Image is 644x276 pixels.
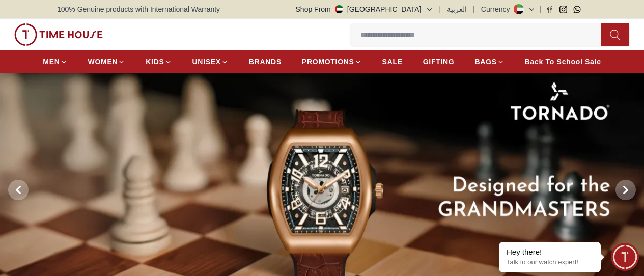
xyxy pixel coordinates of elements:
a: Back To School Sale [525,52,601,71]
img: ... [14,23,103,46]
span: Back To School Sale [525,57,601,67]
span: KIDS [146,57,164,67]
button: Shop From[GEOGRAPHIC_DATA] [296,4,433,14]
a: BRANDS [249,52,282,71]
a: KIDS [146,52,172,71]
span: UNISEX [192,57,221,67]
a: Whatsapp [573,6,581,13]
a: UNISEX [192,52,229,71]
a: Instagram [559,6,567,13]
div: Currency [481,4,514,14]
a: GIFTING [423,52,455,71]
button: العربية [447,4,467,14]
span: MEN [43,57,60,67]
img: United Arab Emirates [335,5,343,13]
p: Talk to our watch expert! [507,258,593,267]
span: | [439,4,441,14]
span: SALE [382,57,403,67]
span: | [540,4,542,14]
div: Chat Widget [611,243,639,271]
span: WOMEN [88,57,118,67]
a: BAGS [474,52,504,71]
span: GIFTING [423,57,455,67]
span: | [473,4,475,14]
span: BRANDS [249,57,282,67]
a: WOMEN [88,52,126,71]
span: PROMOTIONS [302,57,354,67]
span: 100% Genuine products with International Warranty [57,4,220,14]
a: PROMOTIONS [302,52,362,71]
a: SALE [382,52,403,71]
div: Hey there! [507,247,593,257]
span: BAGS [474,57,496,67]
a: Facebook [546,6,553,13]
a: MEN [43,52,67,71]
